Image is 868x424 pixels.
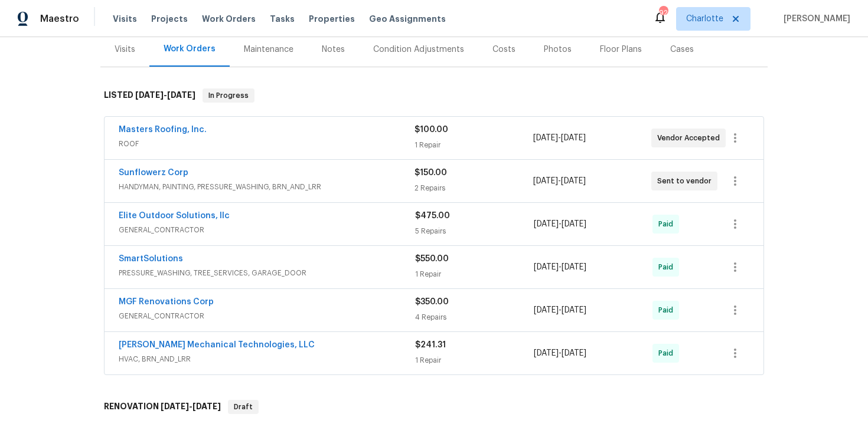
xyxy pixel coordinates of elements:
[562,349,586,357] span: [DATE]
[534,261,586,273] span: -
[373,44,464,55] div: Condition Adjustments
[151,13,188,25] span: Projects
[415,126,448,134] span: $100.00
[415,311,534,323] div: 4 Repairs
[658,261,678,273] span: Paid
[415,255,449,263] span: $550.00
[415,212,450,220] span: $475.00
[659,7,667,19] div: 92
[415,298,449,306] span: $350.00
[119,341,315,349] a: [PERSON_NAME] Mechanical Technologies, LLC
[534,218,586,230] span: -
[657,175,716,187] span: Sent to vendor
[40,13,79,25] span: Maestro
[104,88,195,103] h6: LISTED
[534,304,586,316] span: -
[204,90,253,101] span: In Progress
[533,177,558,185] span: [DATE]
[229,401,257,413] span: Draft
[119,298,214,306] a: MGF Renovations Corp
[658,347,678,359] span: Paid
[544,44,572,55] div: Photos
[164,43,216,55] div: Work Orders
[167,91,195,99] span: [DATE]
[415,341,446,349] span: $241.31
[561,134,586,142] span: [DATE]
[534,306,559,314] span: [DATE]
[119,224,415,236] span: GENERAL_CONTRACTOR
[562,220,586,228] span: [DATE]
[135,91,195,99] span: -
[119,126,207,134] a: Masters Roofing, Inc.
[270,15,295,23] span: Tasks
[119,212,230,220] a: Elite Outdoor Solutions, llc
[562,306,586,314] span: [DATE]
[309,13,355,25] span: Properties
[492,44,515,55] div: Costs
[135,91,164,99] span: [DATE]
[119,138,415,150] span: ROOF
[369,13,446,25] span: Geo Assignments
[534,349,559,357] span: [DATE]
[119,255,183,263] a: SmartSolutions
[104,400,221,414] h6: RENOVATION
[534,263,559,271] span: [DATE]
[686,13,723,25] span: Charlotte
[534,347,586,359] span: -
[658,218,678,230] span: Paid
[244,44,293,55] div: Maintenance
[533,175,586,187] span: -
[192,402,221,410] span: [DATE]
[113,13,137,25] span: Visits
[119,267,415,279] span: PRESSURE_WASHING, TREE_SERVICES, GARAGE_DOOR
[658,304,678,316] span: Paid
[115,44,135,55] div: Visits
[415,354,534,366] div: 1 Repair
[415,169,447,177] span: $150.00
[119,181,415,193] span: HANDYMAN, PAINTING, PRESSURE_WASHING, BRN_AND_LRR
[119,310,415,322] span: GENERAL_CONTRACTOR
[562,263,586,271] span: [DATE]
[533,134,558,142] span: [DATE]
[415,268,534,280] div: 1 Repair
[119,169,188,177] a: Sunflowerz Corp
[202,13,256,25] span: Work Orders
[670,44,694,55] div: Cases
[322,44,345,55] div: Notes
[100,77,768,114] div: LISTED [DATE]-[DATE]In Progress
[534,220,559,228] span: [DATE]
[600,44,642,55] div: Floor Plans
[415,225,534,237] div: 5 Repairs
[415,182,533,194] div: 2 Repairs
[779,13,850,25] span: [PERSON_NAME]
[657,132,725,144] span: Vendor Accepted
[161,402,189,410] span: [DATE]
[161,402,221,410] span: -
[415,139,533,151] div: 1 Repair
[119,353,415,365] span: HVAC, BRN_AND_LRR
[561,177,586,185] span: [DATE]
[533,132,586,144] span: -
